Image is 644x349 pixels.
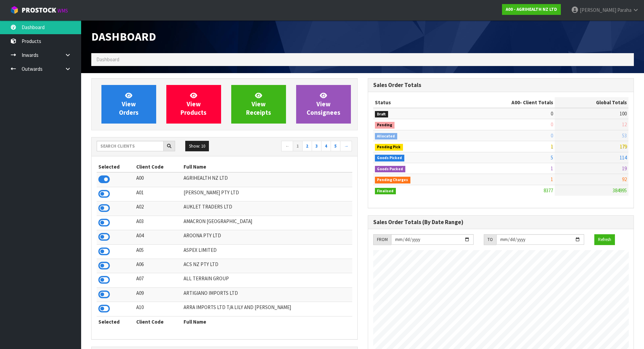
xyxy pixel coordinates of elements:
span: Allocated [375,133,398,140]
th: Client Code [135,161,182,172]
small: WMS [57,7,68,14]
a: 3 [312,141,321,152]
th: Selected [97,316,135,327]
nav: Page navigation [230,141,352,153]
span: 8377 [544,187,553,194]
span: 19 [622,165,627,172]
th: Status [373,97,458,108]
span: 1 [551,143,553,150]
td: A04 [135,230,182,244]
button: Refresh [594,234,615,245]
th: Selected [97,161,135,172]
span: 5 [551,154,553,161]
th: Client Code [135,316,182,327]
a: ViewConsignees [296,85,351,124]
th: Full Name [182,161,352,172]
td: A10 [135,302,182,316]
strong: A00 - AGRIHEALTH NZ LTD [506,6,557,12]
a: 1 [293,141,303,152]
span: Finalised [375,188,396,195]
td: ALL TERRAIN GROUP [182,273,352,287]
span: Draft [375,111,388,118]
a: 5 [331,141,340,152]
span: Pending Pick [375,144,403,151]
span: Pending [375,122,395,129]
span: View Receipts [246,91,271,117]
span: 100 [620,110,627,117]
td: AROONA PTY LTD [182,230,352,244]
span: 53 [622,132,627,139]
td: A07 [135,273,182,287]
button: Show: 10 [185,141,209,152]
span: A00 [511,99,520,106]
td: A00 [135,172,182,187]
span: 0 [551,110,553,117]
span: Pending Charges [375,177,411,183]
span: 12 [622,121,627,128]
td: ARTIGIANO IMPORTS LTD [182,287,352,302]
a: 2 [302,141,312,152]
span: View Products [181,91,207,117]
span: Dashboard [91,29,156,44]
a: → [340,141,352,152]
span: View Consignees [307,91,340,117]
td: AMACRON [GEOGRAPHIC_DATA] [182,216,352,230]
td: ASPEX LIMITED [182,244,352,259]
a: ViewReceipts [231,85,286,124]
th: Full Name [182,316,352,327]
img: cube-alt.png [10,6,19,14]
td: AUKLET TRADERS LTD [182,201,352,216]
a: A00 - AGRIHEALTH NZ LTD [502,4,561,15]
span: 92 [622,176,627,182]
span: 179 [620,143,627,150]
a: ViewProducts [166,85,221,124]
a: ViewOrders [101,85,156,124]
span: [PERSON_NAME] [580,7,616,13]
span: 1 [551,176,553,182]
a: ← [281,141,293,152]
td: A05 [135,244,182,259]
div: TO [484,234,496,245]
div: FROM [373,234,391,245]
span: 0 [551,121,553,128]
td: A09 [135,287,182,302]
td: A02 [135,201,182,216]
h3: Sales Order Totals [373,82,629,88]
span: View Orders [119,91,139,117]
span: Dashboard [96,56,119,63]
td: A03 [135,216,182,230]
span: Goods Packed [375,166,406,173]
td: ARRA IMPORTS LTD T/A LILY AND [PERSON_NAME] [182,302,352,316]
td: A06 [135,259,182,273]
td: AGRIHEALTH NZ LTD [182,172,352,187]
th: - Client Totals [457,97,555,108]
span: Paraha [617,7,631,13]
th: Global Totals [555,97,628,108]
input: Search clients [97,141,164,151]
td: A01 [135,187,182,201]
td: [PERSON_NAME] PTY LTD [182,187,352,201]
span: 1 [551,165,553,172]
a: 4 [321,141,331,152]
span: Goods Picked [375,155,405,161]
span: ProStock [22,6,56,15]
span: 384995 [613,187,627,194]
h3: Sales Order Totals (By Date Range) [373,219,629,225]
span: 114 [620,154,627,161]
td: ACS NZ PTY LTD [182,259,352,273]
span: 0 [551,132,553,139]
